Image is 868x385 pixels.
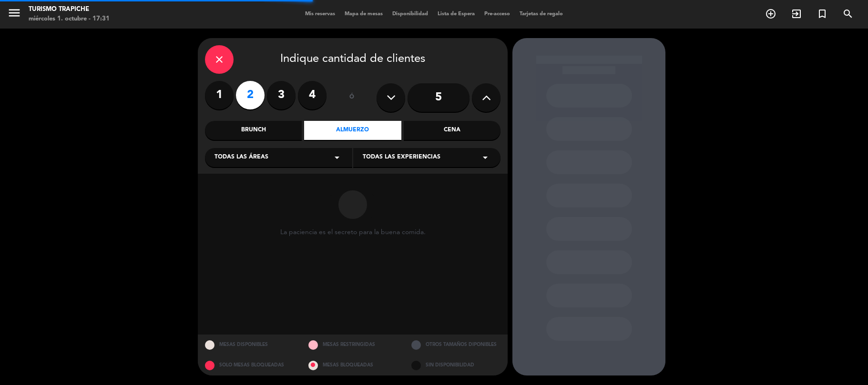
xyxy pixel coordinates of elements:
div: Cena [404,121,500,140]
span: Todas las áreas [214,153,268,162]
i: arrow_drop_down [331,152,343,163]
i: exit_to_app [791,8,802,20]
span: Mapa de mesas [340,11,388,17]
div: miércoles 1. octubre - 17:31 [29,14,110,24]
i: menu [7,6,21,20]
i: add_circle_outline [765,8,776,20]
label: 1 [205,81,234,109]
label: 4 [298,81,327,109]
i: search [842,8,854,20]
div: OTROS TAMAÑOS DIPONIBLES [404,335,508,355]
div: Almuerzo [304,121,401,140]
span: Todas las experiencias [363,153,440,162]
div: La paciencia es el secreto para la buena comida. [280,228,426,237]
div: SOLO MESAS BLOQUEADAS [198,355,301,375]
div: MESAS RESTRINGIDAS [301,335,405,355]
i: arrow_drop_down [480,152,491,163]
i: close [214,54,225,65]
div: MESAS BLOQUEADAS [301,355,405,375]
span: Pre-acceso [480,11,515,17]
div: ó [336,81,367,114]
label: 2 [236,81,265,109]
div: MESAS DISPONIBLES [198,335,301,355]
span: Tarjetas de regalo [515,11,568,17]
i: turned_in_not [817,8,828,20]
span: Lista de Espera [433,11,480,17]
button: menu [7,6,21,23]
div: Indique cantidad de clientes [205,45,500,74]
div: Brunch [205,121,302,140]
div: Turismo Trapiche [29,5,110,14]
span: Disponibilidad [388,11,433,17]
div: SIN DISPONIBILIDAD [404,355,508,375]
label: 3 [267,81,296,109]
span: Mis reservas [300,11,340,17]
